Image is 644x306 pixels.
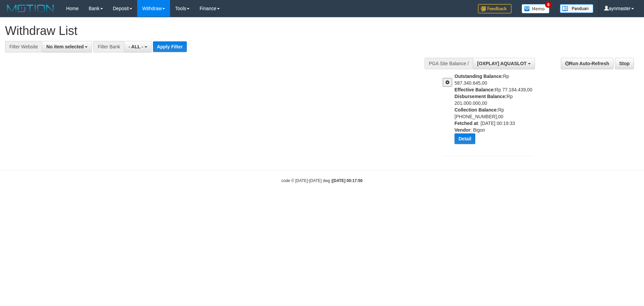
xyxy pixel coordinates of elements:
[615,58,634,69] a: Stop
[454,87,495,92] b: Effective Balance:
[473,58,535,69] button: [OXPLAY] AQUASLOT
[454,107,498,113] b: Collection Balance:
[560,4,593,13] img: panduan.png
[454,121,478,126] b: Fetched at
[128,44,143,49] span: - ALL -
[425,58,473,69] div: PGA Site Balance /
[332,178,363,183] strong: [DATE] 00:17:50
[46,44,84,49] span: No item selected
[153,41,187,52] button: Apply Filter
[5,41,42,52] div: Filter Website
[454,133,475,144] button: Detail
[454,127,470,133] b: Vendor
[477,61,527,66] span: [OXPLAY] AQUASLOT
[5,24,423,38] h1: Withdraw List
[522,4,550,13] img: Button%20Memo.svg
[545,2,552,8] span: 6
[478,4,512,13] img: Feedback.jpg
[5,3,56,13] img: MOTION_logo.png
[561,58,613,69] a: Run Auto-Refresh
[93,41,124,52] div: Filter Bank
[281,178,363,183] small: code © [DATE]-[DATE] dwg |
[454,74,503,79] b: Outstanding Balance:
[454,73,538,149] div: Rp 587.340.645,00 Rp 77.184.439,00 Rp 201.000.000,00 Rp [PHONE_NUMBER],00 : [DATE] 00:19:33 : Bigon
[124,41,151,52] button: - ALL -
[454,94,507,99] b: Disbursement Balance:
[42,41,92,52] button: No item selected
